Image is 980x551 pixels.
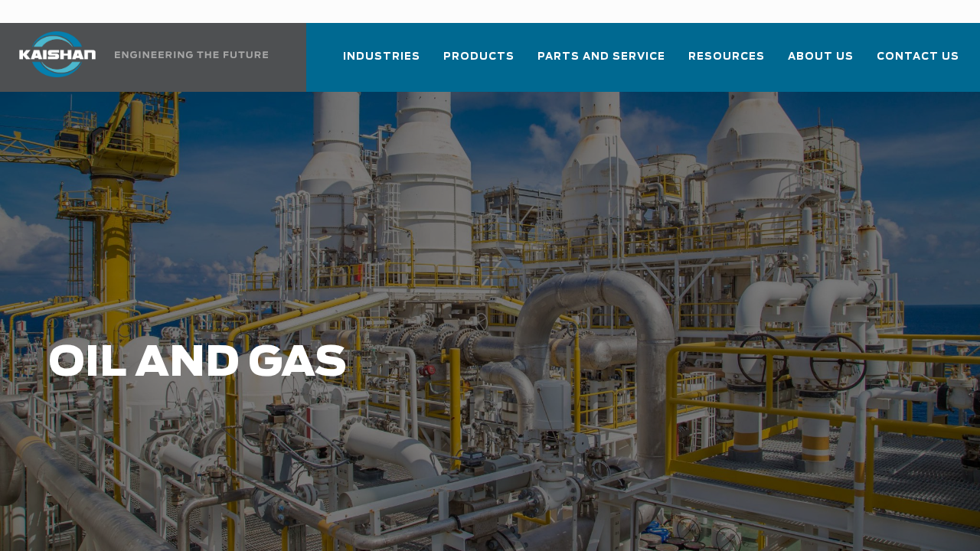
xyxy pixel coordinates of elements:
[48,340,781,387] h1: Oil and Gas
[788,48,854,66] span: About Us
[115,51,268,58] img: Engineering the future
[788,37,854,89] a: About Us
[688,48,765,66] span: Resources
[443,37,514,89] a: Products
[443,48,514,66] span: Products
[343,48,420,66] span: Industries
[877,37,959,89] a: Contact Us
[343,37,420,89] a: Industries
[537,37,665,89] a: Parts and Service
[688,37,765,89] a: Resources
[877,48,959,66] span: Contact Us
[537,48,665,66] span: Parts and Service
